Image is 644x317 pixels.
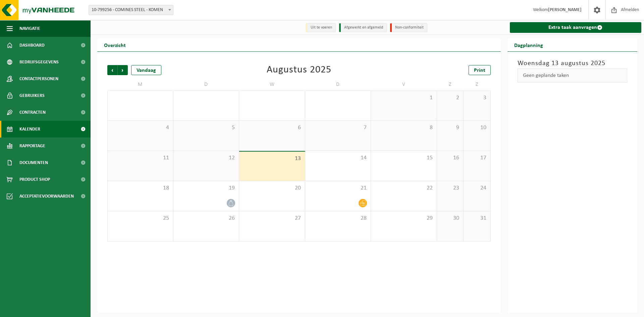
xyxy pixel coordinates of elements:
[19,171,50,188] span: Product Shop
[111,184,170,192] span: 18
[177,124,236,131] span: 5
[19,188,74,205] span: Acceptatievoorwaarden
[173,78,239,91] td: D
[111,154,170,162] span: 11
[243,215,302,222] span: 27
[239,78,305,91] td: W
[518,68,628,83] div: Geen geplande taken
[177,215,236,222] span: 26
[374,184,433,192] span: 22
[306,23,336,32] li: Uit te voeren
[374,154,433,162] span: 15
[374,215,433,222] span: 29
[467,154,487,162] span: 17
[177,184,236,192] span: 19
[467,215,487,222] span: 31
[243,124,302,131] span: 6
[440,184,460,192] span: 23
[440,124,460,131] span: 9
[467,184,487,192] span: 24
[97,38,132,51] h2: Overzicht
[111,124,170,131] span: 4
[440,94,460,102] span: 2
[467,124,487,131] span: 10
[118,65,128,75] span: Volgende
[19,121,40,138] span: Kalender
[474,68,485,73] span: Print
[107,65,117,75] span: Vorige
[111,215,170,222] span: 25
[19,87,45,104] span: Gebruikers
[464,78,490,91] td: Z
[19,20,40,37] span: Navigatie
[243,184,302,192] span: 20
[440,154,460,162] span: 16
[374,94,433,102] span: 1
[19,70,58,87] span: Contactpersonen
[19,54,59,70] span: Bedrijfsgegevens
[305,78,371,91] td: D
[309,215,368,222] span: 28
[89,5,173,15] span: 10-799256 - COMINES STEEL - KOMEN
[107,78,173,91] td: M
[510,22,642,33] a: Extra taak aanvragen
[374,124,433,131] span: 8
[390,23,427,32] li: Non-conformiteit
[19,37,45,54] span: Dashboard
[131,65,161,75] div: Vandaag
[469,65,491,75] a: Print
[243,155,302,162] span: 13
[309,154,368,162] span: 14
[437,78,464,91] td: Z
[548,7,582,12] strong: [PERSON_NAME]
[507,38,550,51] h2: Dagplanning
[309,124,368,131] span: 7
[371,78,437,91] td: V
[339,23,387,32] li: Afgewerkt en afgemeld
[19,138,45,154] span: Rapportage
[19,154,48,171] span: Documenten
[467,94,487,102] span: 3
[309,184,368,192] span: 21
[518,58,628,68] h3: Woensdag 13 augustus 2025
[89,5,173,15] span: 10-799256 - COMINES STEEL - KOMEN
[177,154,236,162] span: 12
[267,65,331,75] div: Augustus 2025
[19,104,46,121] span: Contracten
[440,215,460,222] span: 30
